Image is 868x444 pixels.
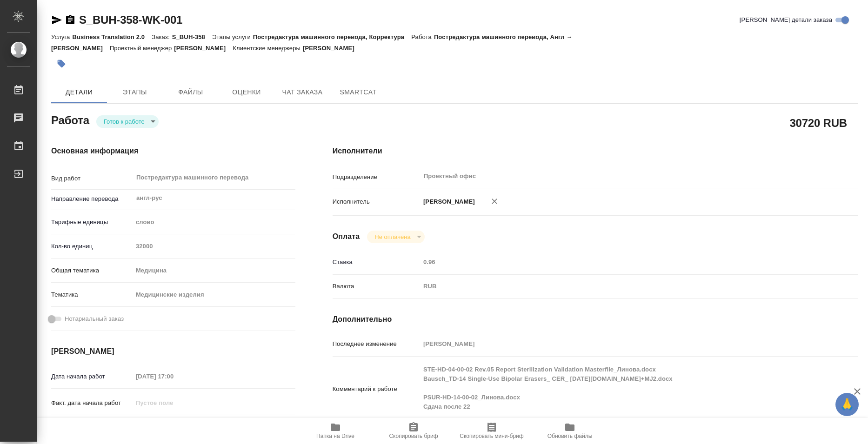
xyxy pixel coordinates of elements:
p: Услуга [51,33,72,40]
h2: Работа [51,111,89,128]
span: [PERSON_NAME] детали заказа [740,15,832,25]
p: [PERSON_NAME] [174,45,233,52]
p: Тематика [51,290,133,299]
p: Дата начала работ [51,372,133,381]
span: SmartCat [336,86,381,98]
p: Кол-во единиц [51,242,133,251]
span: Обновить файлы [548,433,593,439]
p: Последнее изменение [333,339,420,349]
button: Папка на Drive [296,418,374,444]
input: Пустое поле [420,337,814,351]
h4: Основная информация [51,146,295,157]
p: [PERSON_NAME] [303,45,361,52]
span: Скопировать мини-бриф [460,433,523,439]
button: Скопировать мини-бриф [453,418,531,444]
span: Чат заказа [280,86,325,98]
a: S_BUH-358-WK-001 [79,13,182,26]
input: Пустое поле [420,255,814,269]
span: Нотариальный заказ [65,314,124,324]
button: Удалить исполнителя [484,191,505,212]
p: Вид работ [51,174,133,183]
p: Валюта [333,282,420,291]
p: Этапы услуги [212,33,253,40]
h2: 30720 RUB [789,115,847,131]
span: 🙏 [839,395,855,414]
p: [PERSON_NAME] [420,197,475,206]
button: Скопировать ссылку [65,14,76,26]
span: Этапы [113,86,157,98]
span: Скопировать бриф [389,433,438,439]
button: Скопировать бриф [374,418,453,444]
h4: Дополнительно [333,314,858,325]
p: Общая тематика [51,266,133,275]
input: Пустое поле [133,396,214,410]
p: Тарифные единицы [51,218,133,227]
button: Скопировать ссылку для ЯМессенджера [51,14,62,26]
h4: [PERSON_NAME] [51,346,295,357]
p: Ставка [333,258,420,267]
p: Подразделение [333,172,420,182]
span: Детали [57,86,101,98]
button: Не оплачена [372,233,413,241]
button: Обновить файлы [531,418,609,444]
span: Файлы [168,86,213,98]
div: слово [133,214,295,230]
button: 🙏 [835,393,859,416]
div: Готов к работе [96,115,159,128]
input: Пустое поле [133,239,295,253]
button: Добавить тэг [51,53,72,74]
div: RUB [420,278,814,294]
p: Направление перевода [51,194,133,204]
div: Готов к работе [367,231,424,243]
span: Папка на Drive [316,433,354,439]
p: Комментарий к работе [333,384,420,394]
h4: Оплата [333,231,360,242]
p: Работа [411,33,434,40]
p: Заказ: [152,33,172,40]
button: Готов к работе [101,118,147,126]
p: Business Translation 2.0 [72,33,152,40]
p: Клиентские менеджеры [233,45,303,52]
div: Медицина [133,263,295,278]
div: Медицинские изделия [133,287,295,303]
p: Факт. дата начала работ [51,398,133,408]
textarea: STE-HD-04-00-02 Rev.05 Report Sterilization Validation Masterfile_Линова.docx Bausch_TD-14 Single... [420,362,814,415]
span: Оценки [224,86,269,98]
p: Проектный менеджер [110,45,174,52]
h4: Исполнители [333,146,858,157]
p: Исполнитель [333,197,420,206]
p: S_BUH-358 [172,33,212,40]
input: Пустое поле [133,370,214,383]
p: Постредактура машинного перевода, Корректура [253,33,411,40]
